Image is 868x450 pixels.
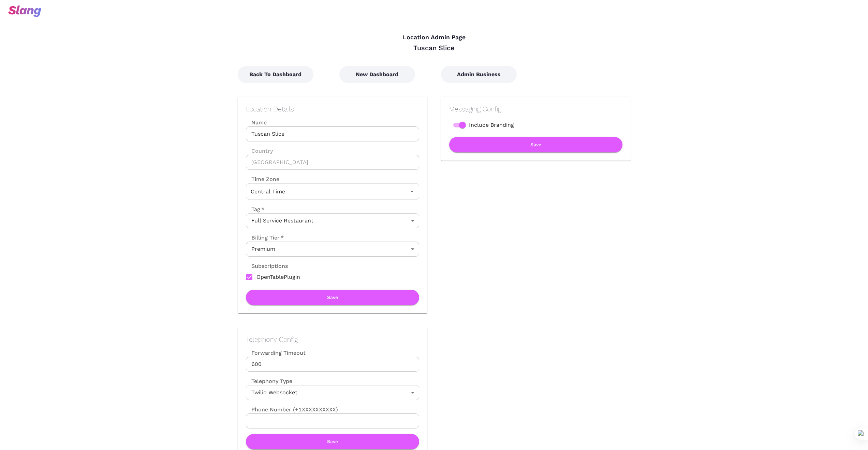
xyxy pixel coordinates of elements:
button: Back To Dashboard [238,66,313,83]
h4: Location Admin Page [238,34,631,41]
a: Admin Business [441,71,517,78]
button: Save [246,290,419,305]
span: Include Branding [469,121,514,129]
span: OpenTablePlugin [256,273,300,281]
label: Billing Tier [246,234,284,242]
button: Save [449,137,622,152]
label: Time Zone [246,175,419,183]
label: Telephony Type [246,377,292,385]
a: New Dashboard [339,71,415,78]
img: svg+xml;base64,PHN2ZyB3aWR0aD0iOTciIGhlaWdodD0iMzQiIHZpZXdCb3g9IjAgMCA5NyAzNCIgZmlsbD0ibm9uZSIgeG... [8,5,41,17]
label: Tag [246,205,264,213]
div: Premium [246,242,419,257]
button: Admin Business [441,66,517,83]
button: Save [246,434,419,449]
label: Name [246,119,419,126]
button: Open [407,187,417,196]
div: Tuscan Slice [238,43,631,52]
label: Forwarding Timeout [246,349,419,357]
label: Subscriptions [246,262,288,270]
a: Back To Dashboard [238,71,313,78]
div: Full Service Restaurant [246,213,419,228]
h2: Location Details [246,105,419,113]
h2: Telephony Config [246,335,419,343]
div: Twilio Websocket [246,385,419,400]
h2: Messaging Config [449,105,622,113]
label: Phone Number (+1XXXXXXXXXX) [246,406,419,413]
button: New Dashboard [339,66,415,83]
label: Country [246,147,419,155]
